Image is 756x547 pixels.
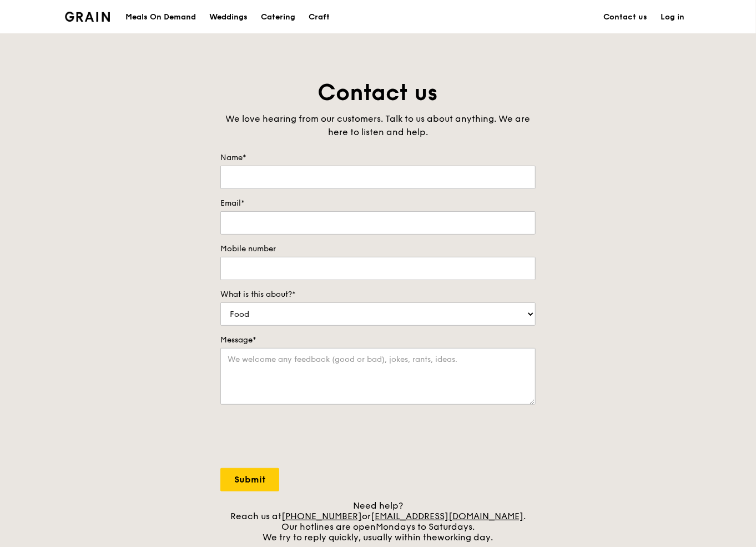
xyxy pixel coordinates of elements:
[220,289,536,300] label: What is this about?*
[220,500,536,543] div: Need help? Reach us at or . Our hotlines are open We try to reply quickly, usually within the
[220,335,536,346] label: Message*
[302,1,336,34] a: Craft
[309,1,330,34] div: Craft
[220,198,536,209] label: Email*
[125,1,196,34] div: Meals On Demand
[376,521,475,532] span: Mondays to Saturdays.
[220,152,536,163] label: Name*
[220,112,536,139] div: We love hearing from our customers. Talk to us about anything. We are here to listen and help.
[438,532,493,543] span: working day.
[220,243,536,255] label: Mobile number
[65,12,110,22] img: Grain
[203,1,254,34] a: Weddings
[209,1,248,34] div: Weddings
[254,1,302,34] a: Catering
[371,511,523,521] a: [EMAIL_ADDRESS][DOMAIN_NAME]
[597,1,654,34] a: Contact us
[654,1,691,34] a: Log in
[220,416,389,459] iframe: reCAPTCHA
[220,78,536,108] h1: Contact us
[281,511,362,521] a: [PHONE_NUMBER]
[220,468,279,491] input: Submit
[261,1,295,34] div: Catering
